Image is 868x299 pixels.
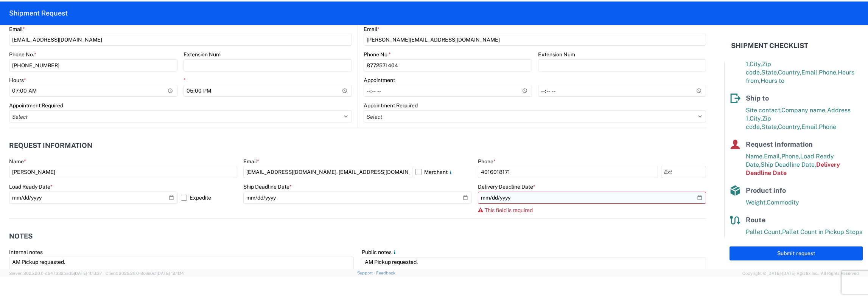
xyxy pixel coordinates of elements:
[746,153,764,160] span: Name,
[746,228,782,235] span: Pallet Count,
[819,123,836,130] span: Phone
[364,26,380,33] label: Email
[781,107,827,114] span: Company name,
[9,26,25,33] label: Email
[9,232,33,240] h2: Notes
[742,270,859,277] span: Copyright © [DATE]-[DATE] Agistix Inc., All Rights Reserved
[781,153,800,160] span: Phone,
[538,51,575,58] label: Extension Num
[415,166,472,178] label: Merchant
[243,183,292,190] label: Ship Deadline Date
[746,107,781,114] span: Site contact,
[746,140,813,148] span: Request Information
[9,183,53,190] label: Load Ready Date
[746,186,786,194] span: Product info
[181,192,237,204] label: Expedite
[184,51,221,58] label: Extension Num
[801,69,819,76] span: Email,
[9,102,63,109] label: Appointment Required
[157,271,184,276] span: [DATE] 12:11:14
[761,161,816,168] span: Ship Deadline Date,
[746,94,769,102] span: Ship to
[801,123,819,130] span: Email,
[478,183,535,190] label: Delivery Deadline Date
[778,123,801,130] span: Country,
[819,69,838,76] span: Phone,
[750,60,762,68] span: City,
[9,271,102,276] span: Server: 2025.20.0-db47332bad5
[730,246,863,260] button: Submit request
[761,69,778,76] span: State,
[9,9,68,18] h2: Shipment Request
[74,271,102,276] span: [DATE] 11:13:37
[243,158,259,165] label: Email
[778,69,801,76] span: Country,
[362,249,398,256] label: Public notes
[364,51,391,58] label: Phone No.
[485,207,533,213] span: This field is required
[731,41,808,50] h2: Shipment Checklist
[9,142,92,149] h2: Request Information
[767,199,799,206] span: Commodity
[746,228,862,244] span: Pallet Count in Pickup Stops equals Pallet Count in delivery stops
[764,153,781,160] span: Email,
[106,271,184,276] span: Client: 2025.20.0-8c6e0cf
[9,51,36,58] label: Phone No.
[746,216,765,224] span: Route
[357,271,376,275] a: Support
[761,77,784,84] span: Hours to
[750,115,762,122] span: City,
[661,166,706,178] input: Ext
[9,249,43,256] label: Internal notes
[9,77,26,84] label: Hours
[364,77,395,84] label: Appointment
[9,158,26,165] label: Name
[746,199,767,206] span: Weight,
[364,102,418,109] label: Appointment Required
[478,158,496,165] label: Phone
[761,123,778,130] span: State,
[376,271,395,275] a: Feedback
